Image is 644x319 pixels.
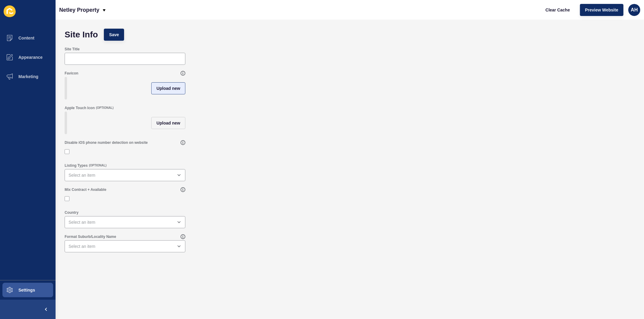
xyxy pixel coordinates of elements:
button: Upload new [151,82,185,94]
span: (OPTIONAL) [96,106,114,110]
span: Upload new [156,85,180,91]
button: Clear Cache [540,4,575,16]
div: open menu [65,216,185,228]
span: Clear Cache [546,7,570,13]
p: Netley Property [59,2,99,17]
button: Save [104,29,124,41]
label: Mix Contract + Available [65,187,106,192]
button: Preview Website [580,4,623,16]
div: open menu [65,240,185,252]
span: Upload new [156,120,180,126]
label: Disable iOS phone number detection on website [65,140,148,145]
h1: Site Info [65,32,98,38]
label: Site Title [65,47,80,52]
label: Apple Touch Icon [65,106,95,110]
div: open menu [65,169,185,181]
label: Format Suburb/Locality Name [65,234,116,239]
label: Favicon [65,71,78,76]
label: Listing Types [65,163,88,168]
span: (OPTIONAL) [89,163,106,168]
span: AH [631,7,638,13]
label: Country [65,210,78,215]
span: Preview Website [585,7,618,13]
button: Upload new [151,117,185,129]
span: Save [109,32,119,38]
